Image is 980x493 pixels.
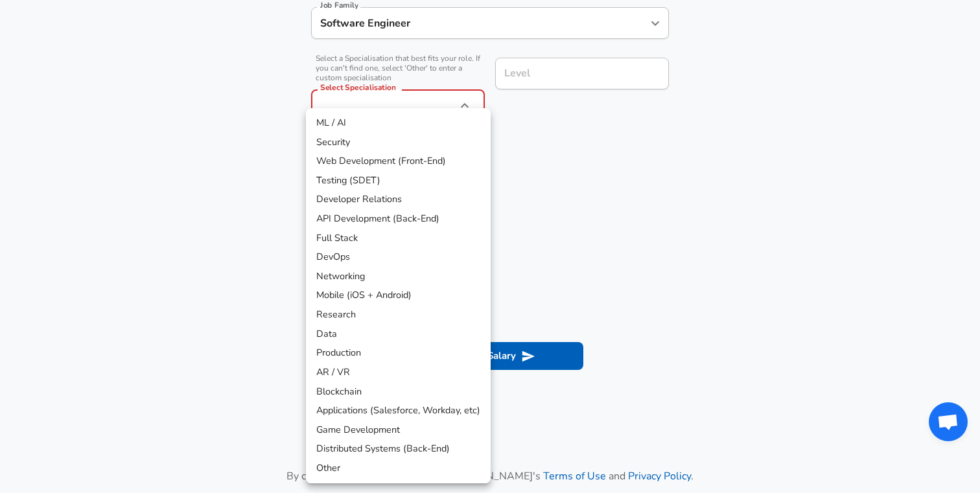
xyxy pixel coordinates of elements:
[306,267,491,286] li: Networking
[306,401,491,420] li: Applications (Salesforce, Workday, etc)
[929,402,968,441] div: Open chat
[306,190,491,209] li: Developer Relations
[306,286,491,305] li: Mobile (iOS + Android)
[306,113,491,133] li: ML / AI
[306,382,491,402] li: Blockchain
[306,152,491,171] li: Web Development (Front-End)
[306,305,491,325] li: Research
[306,229,491,248] li: Full Stack
[306,209,491,229] li: API Development (Back-End)
[306,459,491,478] li: Other
[306,420,491,440] li: Game Development
[306,439,491,459] li: Distributed Systems (Back-End)
[306,171,491,190] li: Testing (SDET)
[306,363,491,382] li: AR / VR
[306,325,491,344] li: Data
[306,343,491,363] li: Production
[306,133,491,152] li: Security
[306,247,491,267] li: DevOps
